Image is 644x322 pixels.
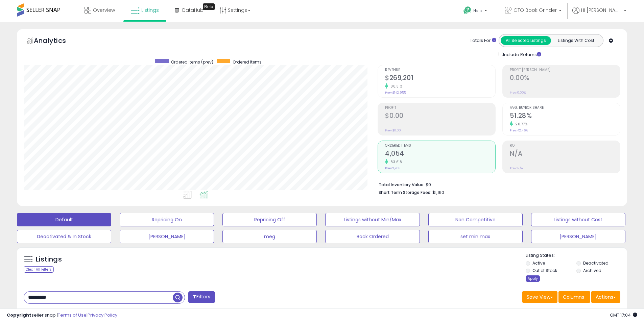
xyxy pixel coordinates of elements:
[222,230,317,243] button: meg
[591,291,620,303] button: Actions
[510,68,620,72] span: Profit [PERSON_NAME]
[379,180,615,188] li: $0
[510,128,528,132] small: Prev: 42.46%
[325,213,420,226] button: Listings without Min/Max
[388,84,402,89] small: 88.31%
[473,8,482,14] span: Help
[36,255,62,264] h5: Listings
[24,266,54,273] div: Clear All Filters
[171,59,213,65] span: Ordered Items (prev)
[510,91,526,95] small: Prev: 0.00%
[428,213,523,226] button: Non Competitive
[88,312,117,318] a: Privacy Policy
[463,6,472,15] i: Get Help
[583,260,609,266] label: Deactivated
[510,144,620,148] span: ROI
[572,7,626,22] a: Hi [PERSON_NAME]
[385,166,400,170] small: Prev: 2,208
[379,182,425,188] b: Total Inventory Value:
[222,213,317,226] button: Repricing Off
[514,7,557,14] span: GTO Book Grinder
[7,312,31,318] strong: Copyright
[17,230,111,243] button: Deactivated & In Stock
[610,312,637,318] span: 2025-09-15 17:04 GMT
[7,312,117,319] div: seller snap | |
[510,112,620,121] h2: 51.28%
[531,213,625,226] button: Listings without Cost
[510,150,620,159] h2: N/A
[385,144,495,148] span: Ordered Items
[581,7,622,14] span: Hi [PERSON_NAME]
[120,213,214,226] button: Repricing On
[385,91,406,95] small: Prev: $142,955
[513,122,527,127] small: 20.77%
[379,190,431,195] b: Short Term Storage Fees:
[510,106,620,110] span: Avg. Buybox Share
[385,106,495,110] span: Profit
[432,189,444,196] span: $1,160
[532,260,545,266] label: Active
[182,7,204,14] span: DataHub
[532,268,557,273] label: Out of Stock
[388,159,402,165] small: 83.61%
[501,36,551,45] button: All Selected Listings
[203,3,215,10] div: Tooltip anchor
[470,38,496,44] div: Totals For
[93,7,115,14] span: Overview
[563,294,584,300] span: Columns
[510,74,620,83] h2: 0.00%
[558,291,590,303] button: Columns
[34,36,79,47] h5: Analytics
[385,68,495,72] span: Revenue
[17,213,111,226] button: Default
[428,230,523,243] button: set min max
[385,112,495,121] h2: $0.00
[233,59,262,65] span: Ordered Items
[526,252,627,259] p: Listing States:
[583,268,601,273] label: Archived
[141,7,159,14] span: Listings
[188,291,215,303] button: Filters
[551,36,601,45] button: Listings With Cost
[58,312,87,318] a: Terms of Use
[385,74,495,83] h2: $269,201
[120,230,214,243] button: [PERSON_NAME]
[526,275,540,282] div: Apply
[385,128,401,132] small: Prev: $0.00
[494,50,549,58] div: Include Returns
[325,230,420,243] button: Back Ordered
[385,150,495,159] h2: 4,054
[510,166,523,170] small: Prev: N/A
[531,230,625,243] button: [PERSON_NAME]
[458,1,494,22] a: Help
[522,291,557,303] button: Save View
